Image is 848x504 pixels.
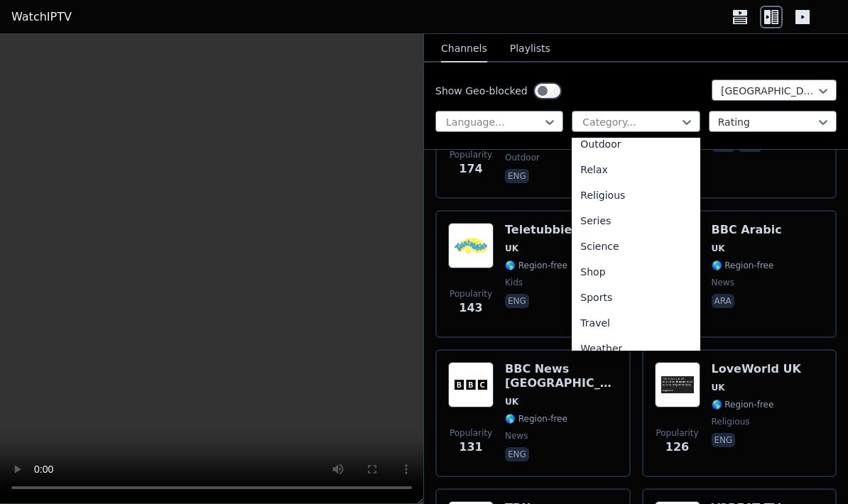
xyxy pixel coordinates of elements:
span: UK [505,243,518,254]
img: Teletubbies [448,223,494,268]
p: ara [712,294,734,308]
span: 🌎 Region-free [712,399,774,410]
p: eng [505,447,529,461]
img: LoveWorld UK [655,362,700,407]
div: Sports [572,285,700,310]
div: Series [572,208,700,234]
p: eng [505,169,529,183]
div: Travel [572,310,700,336]
span: kids [505,277,523,288]
a: WatchIPTV [11,9,72,26]
button: Channels [441,35,487,62]
div: Science [572,234,700,259]
span: Popularity [450,149,492,160]
span: UK [712,382,725,393]
div: Outdoor [572,131,700,157]
span: 🌎 Region-free [505,260,567,271]
span: 🌎 Region-free [712,260,774,271]
span: news [712,277,734,288]
p: eng [712,433,736,447]
label: Show Geo-blocked [435,84,528,98]
span: UK [712,243,725,254]
span: Popularity [450,427,492,439]
span: news [505,430,528,442]
h6: Teletubbies [505,223,579,237]
img: BBC News North America [448,362,494,407]
span: UK [505,396,518,407]
span: 131 [459,439,482,456]
h6: BBC Arabic [712,223,782,237]
div: Shop [572,259,700,285]
span: 143 [459,300,482,317]
span: Popularity [656,427,698,439]
h6: BBC News [GEOGRAPHIC_DATA] [505,362,618,390]
span: religious [712,416,750,427]
button: Playlists [510,35,550,62]
span: 126 [665,439,689,456]
div: Weather [572,336,700,361]
span: outdoor [505,152,540,163]
p: eng [505,294,529,308]
h6: LoveWorld UK [712,362,801,376]
span: 174 [459,160,482,177]
div: Religious [572,182,700,208]
div: Relax [572,157,700,182]
span: 🌎 Region-free [505,413,567,424]
span: Popularity [450,288,492,300]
